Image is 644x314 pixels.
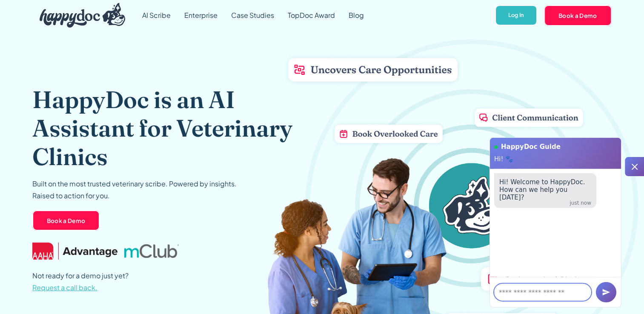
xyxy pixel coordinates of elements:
p: Built on the most trusted veterinary scribe. Powered by insights. Raised to action for you. [32,178,237,202]
a: Book a Demo [544,5,612,26]
h1: HappyDoc is an AI Assistant for Veterinary Clinics [32,85,293,171]
p: Not ready for a demo just yet? [32,270,129,294]
span: Request a call back. [32,283,97,292]
a: Book a Demo [32,210,100,231]
a: home [33,1,126,30]
img: AAHA Advantage logo [32,243,117,260]
a: Log In [495,5,537,26]
img: HappyDoc Logo: A happy dog with his ear up, listening. [40,3,126,28]
img: mclub logo [124,244,179,258]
